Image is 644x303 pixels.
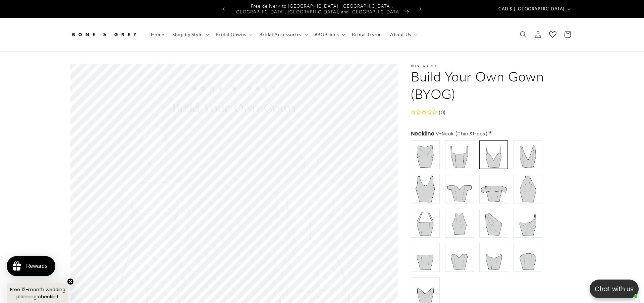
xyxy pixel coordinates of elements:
[411,64,574,68] p: Bone & Grey
[412,210,439,237] img: https://cdn.shopify.com/s/files/1/0750/3832/7081/files/halter_straight_f0d600c4-90f4-4503-a970-e6...
[168,27,212,42] summary: Shop by Style
[480,210,507,237] img: https://cdn.shopify.com/s/files/1/0750/3832/7081/files/asymmetric_thick_aca1e7e1-7e80-4ab6-9dbb-1...
[234,3,402,14] span: Free delivery to [GEOGRAPHIC_DATA], [GEOGRAPHIC_DATA], [GEOGRAPHIC_DATA], [GEOGRAPHIC_DATA], and ...
[446,176,473,202] img: https://cdn.shopify.com/s/files/1/0750/3832/7081/files/off-shoulder_sweetheart_1bdca986-a4a1-4613...
[315,32,339,38] span: #BGBrides
[67,278,74,285] button: Close teaser
[437,108,446,117] div: (0)
[10,286,65,300] span: Free 12-month wedding planning checklist
[516,27,531,42] summary: Search
[436,130,488,137] span: V-Neck (Thin Straps)
[348,27,386,42] a: Bridal Try-on
[151,32,164,38] span: Home
[70,27,138,42] img: Bone and Grey Bridal
[216,32,246,38] span: Bridal Gowns
[446,244,473,271] img: https://cdn.shopify.com/s/files/1/0750/3832/7081/files/sweetheart_strapless_7aea53ca-b593-4872-9c...
[7,284,68,303] div: Free 12-month wedding planning checklistClose teaser
[386,27,420,42] summary: About Us
[515,141,541,168] img: https://cdn.shopify.com/s/files/1/0750/3832/7081/files/v-neck_thick_straps_d2901628-028e-49ea-b62...
[390,32,411,38] span: About Us
[212,27,255,42] summary: Bridal Gowns
[515,244,541,271] img: https://cdn.shopify.com/s/files/1/0750/3832/7081/files/crescent_strapless_82f07324-8705-4873-92d2...
[413,3,428,15] button: Next announcement
[255,27,311,42] summary: Bridal Accessories
[412,176,439,202] img: https://cdn.shopify.com/s/files/1/0750/3832/7081/files/round_neck.png?v=1756872555
[216,3,231,15] button: Previous announcement
[311,27,348,42] summary: #BGBrides
[259,32,302,38] span: Bridal Accessories
[352,32,382,38] span: Bridal Try-on
[446,210,473,237] img: https://cdn.shopify.com/s/files/1/0750/3832/7081/files/halter.png?v=1756872993
[446,141,473,168] img: https://cdn.shopify.com/s/files/1/0750/3832/7081/files/square_7e0562ac-aecd-41ee-8590-69b11575ecc...
[590,284,639,294] p: Chat with us
[68,25,140,45] a: Bone and Grey Bridal
[480,176,507,202] img: https://cdn.shopify.com/s/files/1/0750/3832/7081/files/off-shoulder_straight_69b741a5-1f6f-40ba-9...
[590,280,639,298] button: Open chatbox
[515,176,541,202] img: https://cdn.shopify.com/s/files/1/0750/3832/7081/files/high_neck.png?v=1756803384
[26,263,47,269] div: Rewards
[411,130,488,138] span: Neckline
[412,244,439,271] img: https://cdn.shopify.com/s/files/1/0750/3832/7081/files/straight_strapless_18c662df-be54-47ef-b3bf...
[411,68,574,103] h1: Build Your Own Gown (BYOG)
[480,244,507,271] img: https://cdn.shopify.com/s/files/1/0750/3832/7081/files/cateye_scoop_30b75c68-d5e8-4bfa-8763-e7190...
[481,142,507,168] img: https://cdn.shopify.com/s/files/1/0750/3832/7081/files/v_neck_thin_straps_4722d919-4ab4-454d-8566...
[172,32,203,38] span: Shop by Style
[45,38,74,44] a: Write a review
[498,6,565,12] span: CAD $ | [GEOGRAPHIC_DATA]
[147,27,168,42] a: Home
[515,210,541,237] img: https://cdn.shopify.com/s/files/1/0750/3832/7081/files/asymmetric_thin_a5500f79-df9c-4d9e-8e7b-99...
[459,10,503,21] button: Write a review
[412,141,439,168] img: https://cdn.shopify.com/s/files/1/0750/3832/7081/files/boat_neck_e90dd235-88bb-46b2-8369-a1b9d139...
[494,3,574,15] button: CAD $ | [GEOGRAPHIC_DATA]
